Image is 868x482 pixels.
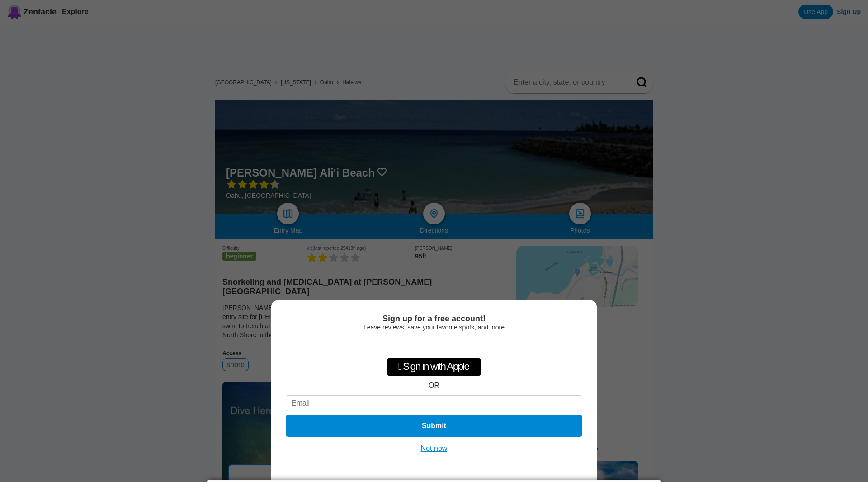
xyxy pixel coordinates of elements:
[286,324,582,331] div: Leave reviews, save your favorite spots, and more
[286,395,582,411] input: Email
[286,415,582,437] button: Submit
[387,358,481,376] div: Sign in with Apple
[388,335,480,355] iframe: Sign in with Google Button
[429,382,439,390] div: OR
[418,444,450,453] button: Not now
[286,314,582,324] div: Sign up for a free account!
